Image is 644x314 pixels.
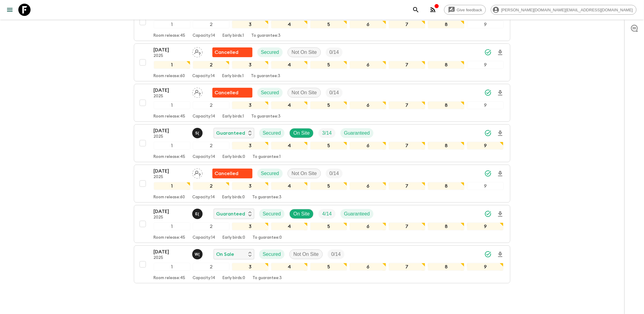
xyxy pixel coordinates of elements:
p: W ( [195,252,200,257]
div: Secured [259,209,285,219]
div: Flash Pack cancellation [212,47,252,57]
div: 3 [232,222,269,230]
p: Early birds: 0 [223,235,245,240]
div: 5 [310,182,347,190]
div: 9 [467,142,504,150]
p: 0 / 14 [331,251,341,258]
p: Secured [263,129,281,137]
div: 6 [350,182,386,190]
svg: Download Onboarding [497,89,504,97]
div: 9 [467,21,504,28]
div: 2 [193,142,230,150]
div: 2 [193,61,230,69]
p: To guarantee: 3 [252,33,281,38]
svg: Synced Successfully [484,89,492,96]
div: Secured [259,249,285,259]
svg: Download Onboarding [497,130,504,137]
div: 5 [310,263,347,271]
p: On Sale [216,251,234,258]
p: 2025 [154,94,187,99]
p: [DATE] [154,127,187,134]
div: 8 [428,182,465,190]
div: 7 [389,142,425,150]
button: [DATE]2025England (Made) Agus EnglandianGuaranteedSecuredOn SiteTrip FillGuaranteed123456789Room ... [134,205,510,243]
p: Cancelled [215,49,239,56]
div: 7 [389,21,425,28]
p: Early birds: 1 [223,33,244,38]
div: 9 [467,61,504,69]
div: 5 [310,222,347,230]
button: [DATE]2025Wawan (Made) MurawanOn SaleSecuredNot On SiteTrip Fill123456789Room release:45Capacity:... [134,245,510,283]
div: 1 [154,222,190,230]
button: [DATE]2025Shandy (Putu) Sandhi Astra JuniawanGuaranteedSecuredOn SiteTrip FillGuaranteed123456789... [134,124,510,162]
button: [DATE]2025Assign pack leaderFlash Pack cancellationSecuredNot On SiteTrip Fill123456789Room relea... [134,3,510,41]
div: On Site [289,128,314,138]
span: [PERSON_NAME][DOMAIN_NAME][EMAIL_ADDRESS][DOMAIN_NAME] [498,8,636,12]
p: Secured [263,251,281,258]
p: Room release: 45 [154,235,186,240]
div: 4 [271,222,308,230]
div: On Site [289,209,314,219]
div: 4 [271,142,308,150]
button: search adventures [410,4,422,16]
div: 8 [428,21,465,28]
svg: Download Onboarding [497,170,504,178]
p: Cancelled [215,170,239,177]
button: [DATE]2025Assign pack leaderFlash Pack cancellationSecuredNot On SiteTrip Fill123456789Room relea... [134,84,510,122]
div: Trip Fill [326,169,343,178]
p: Early birds: 0 [223,276,245,281]
button: E( [192,209,204,219]
p: 2025 [154,175,187,180]
span: Assign pack leader [192,170,203,175]
div: 5 [310,21,347,28]
p: Capacity: 14 [193,155,215,159]
p: Secured [261,49,279,56]
div: Not On Site [288,169,321,178]
div: 4 [271,182,308,190]
div: 5 [310,142,347,150]
p: Room release: 45 [154,276,186,281]
div: 7 [389,182,425,190]
p: Room release: 60 [154,195,185,200]
p: Capacity: 14 [193,114,215,119]
div: 2 [193,182,230,190]
p: On Site [293,210,310,218]
div: 5 [310,61,347,69]
p: Secured [261,170,279,177]
p: To guarantee: 3 [252,114,281,119]
span: Wawan (Made) Murawan [192,251,204,256]
div: 2 [193,263,230,271]
div: Trip Fill [326,88,343,98]
div: Secured [259,128,285,138]
svg: Synced Successfully [484,49,492,56]
p: E ( [195,211,199,216]
div: Not On Site [288,47,321,57]
p: Room release: 45 [154,155,186,159]
div: [PERSON_NAME][DOMAIN_NAME][EMAIL_ADDRESS][DOMAIN_NAME] [491,5,637,15]
div: 6 [350,21,386,28]
p: Secured [263,210,281,218]
div: 4 [271,21,308,28]
p: 2025 [154,215,187,220]
div: 2 [193,101,230,109]
div: 5 [310,101,347,109]
p: 4 / 14 [322,210,332,218]
p: To guarantee: 3 [251,74,281,79]
button: menu [4,4,16,16]
span: England (Made) Agus Englandian [192,211,204,215]
p: [DATE] [154,46,187,54]
div: 6 [350,101,386,109]
p: Secured [261,89,279,96]
div: 7 [389,61,425,69]
div: Trip Fill [326,47,343,57]
div: Secured [257,47,283,57]
p: Early birds: 1 [223,114,244,119]
p: [DATE] [154,87,187,94]
p: To guarantee: 3 [252,195,282,200]
p: Not On Site [292,170,317,177]
p: Guaranteed [216,210,245,218]
div: Trip Fill [328,249,344,259]
span: Assign pack leader [192,49,203,54]
svg: Synced Successfully [484,210,492,218]
p: 3 / 14 [322,129,332,137]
